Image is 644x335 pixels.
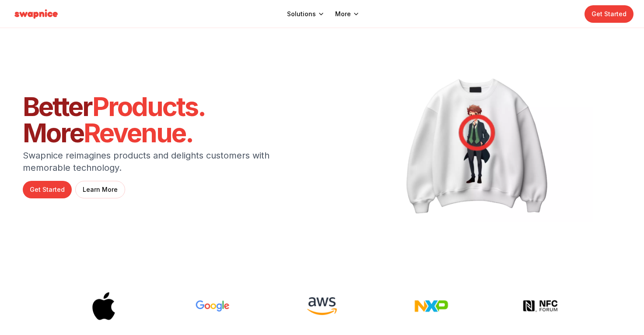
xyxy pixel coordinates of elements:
[584,5,633,23] a: Get Started
[287,10,325,18] button: Solutions
[10,7,62,21] img: Swapnice Logo
[335,10,360,18] button: More
[505,285,575,327] img: NFC Forum
[23,93,311,146] h1: Better More
[92,91,205,122] span: Products.
[69,285,139,327] img: Apple
[396,285,466,327] img: NXP
[287,285,357,327] img: AWS
[84,117,193,148] span: Revenue.
[23,181,72,198] a: Get Started
[23,149,285,174] p: Swapnice reimagines products and delights customers with memorable technology.
[75,181,125,198] a: Learn More
[361,70,593,222] img: Teddy Smart Plush Toy
[178,285,248,327] img: Google for Startups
